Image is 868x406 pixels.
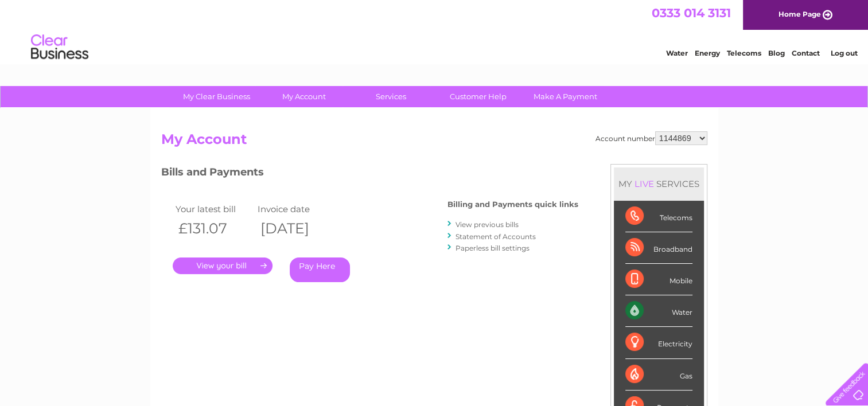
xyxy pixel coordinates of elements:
[595,131,707,145] div: Account number
[164,6,706,56] div: Clear Business is a trading name of Verastar Limited (registered in [GEOGRAPHIC_DATA] No. 3667643...
[632,178,656,189] div: LIVE
[173,217,255,240] th: £131.07
[256,86,351,107] a: My Account
[161,164,578,184] h3: Bills and Payments
[518,86,613,107] a: Make A Payment
[456,220,519,229] a: View previous bills
[727,49,761,57] a: Telecoms
[456,232,536,241] a: Statement of Accounts
[614,167,704,200] div: MY SERVICES
[792,49,820,57] a: Contact
[625,232,692,264] div: Broadband
[30,30,89,65] img: logo.png
[255,217,337,240] th: [DATE]
[173,257,273,274] a: .
[290,257,350,282] a: Pay Here
[625,295,692,327] div: Water
[161,131,707,153] h2: My Account
[830,49,857,57] a: Log out
[625,264,692,295] div: Mobile
[255,201,337,217] td: Invoice date
[625,201,692,232] div: Telecoms
[625,359,692,391] div: Gas
[768,49,785,57] a: Blog
[447,200,578,209] h4: Billing and Payments quick links
[169,86,264,107] a: My Clear Business
[456,244,530,252] a: Paperless bill settings
[344,86,438,107] a: Services
[666,49,688,57] a: Water
[431,86,526,107] a: Customer Help
[625,327,692,358] div: Electricity
[695,49,720,57] a: Energy
[173,201,255,217] td: Your latest bill
[652,6,731,20] a: 0333 014 3131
